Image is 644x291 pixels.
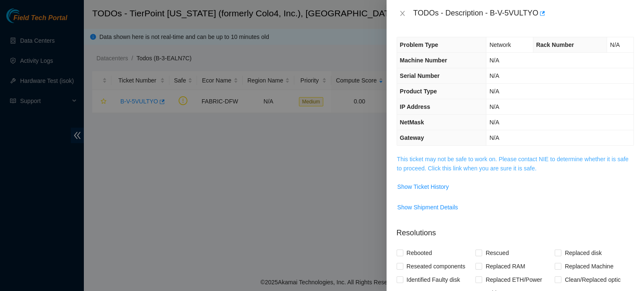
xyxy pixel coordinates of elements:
[561,273,624,286] span: Clean/Replaced optic
[397,201,459,214] button: Show Shipment Details
[397,182,449,191] span: Show Ticket History
[400,119,424,126] span: NetMask
[536,41,574,48] span: Rack Number
[489,134,499,141] span: N/A
[489,72,499,79] span: N/A
[400,88,437,95] span: Product Type
[482,246,512,260] span: Rescued
[399,10,406,17] span: close
[561,246,605,260] span: Replaced disk
[397,156,628,172] a: This ticket may not be safe to work on. Please contact NIE to determine whether it is safe to pro...
[400,103,430,110] span: IP Address
[489,88,499,95] span: N/A
[403,273,464,286] span: Identified Faulty disk
[397,221,634,239] p: Resolutions
[489,57,499,64] span: N/A
[400,57,447,64] span: Machine Number
[397,180,449,193] button: Show Ticket History
[610,41,620,48] span: N/A
[400,134,424,141] span: Gateway
[403,246,436,260] span: Rebooted
[489,103,499,110] span: N/A
[413,7,634,20] div: TODOs - Description - B-V-5VULTYO
[489,119,499,126] span: N/A
[397,10,408,18] button: Close
[561,260,617,273] span: Replaced Machine
[489,41,511,48] span: Network
[482,260,528,273] span: Replaced RAM
[403,260,469,273] span: Reseated components
[400,41,439,48] span: Problem Type
[397,203,458,212] span: Show Shipment Details
[400,72,440,79] span: Serial Number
